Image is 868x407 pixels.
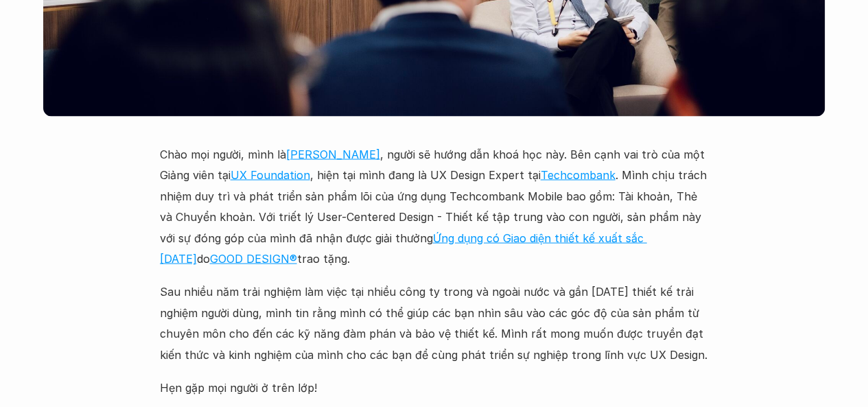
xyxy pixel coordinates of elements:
[541,167,615,181] a: Techcombank
[286,147,380,161] a: [PERSON_NAME]
[160,281,709,364] p: Sau nhiều năm trải nghiệm làm việc tại nhiều công ty trong và ngoài nước và gần [DATE] thiết kế t...
[231,167,310,181] a: UX Foundation
[160,377,709,397] p: Hẹn gặp mọi người ở trên lớp!
[210,251,297,265] a: GOOD DESIGN®
[160,143,709,268] p: Chào mọi người, mình là , người sẽ hướng dẫn khoá học này. Bên cạnh vai trò của một Giảng viên tạ...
